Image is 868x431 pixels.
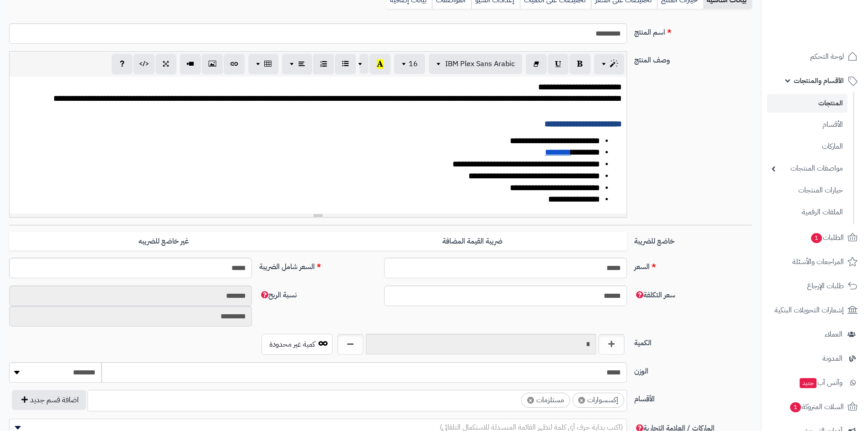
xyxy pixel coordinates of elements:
[767,46,863,68] a: لوحة التحكم
[767,275,863,297] a: طلبات الإرجاع
[527,397,534,404] span: ×
[767,137,847,156] a: الماركات
[822,352,842,365] span: المدونة
[578,397,585,404] span: ×
[767,181,847,200] a: خيارات المنتجات
[631,23,755,38] label: اسم المنتج
[790,402,801,412] span: 1
[256,258,380,272] label: السعر شامل الضريبة
[767,203,847,222] a: الملفات الرقمية
[634,290,675,301] span: سعر التكلفة
[521,393,570,408] li: مستلزمات
[631,390,755,405] label: الأقسام
[631,258,755,272] label: السعر
[429,54,522,74] button: IBM Plex Sans Arabic
[631,362,755,377] label: الوزن
[767,94,847,113] a: المنتجات
[318,232,627,251] label: ضريبة القيمة المضافة
[794,74,844,87] span: الأقسام والمنتجات
[800,378,817,388] span: جديد
[631,51,755,66] label: وصف المنتج
[631,334,755,348] label: الكمية
[767,115,847,135] a: الأقسام
[767,348,863,369] a: المدونة
[12,390,86,410] button: اضافة قسم جديد
[792,255,844,268] span: المراجعات والأسئلة
[572,393,624,408] li: إكسسوارات
[810,50,844,63] span: لوحة التحكم
[394,54,425,74] button: 16
[409,58,418,69] span: 16
[825,328,842,341] span: العملاء
[767,299,863,321] a: إشعارات التحويلات البنكية
[767,159,847,178] a: مواصفات المنتجات
[807,280,844,292] span: طلبات الإرجاع
[810,231,844,244] span: الطلبات
[806,21,859,40] img: logo-2.png
[811,233,822,243] span: 1
[789,400,844,413] span: السلات المتروكة
[799,376,842,389] span: وآتس آب
[767,372,863,394] a: وآتس آبجديد
[767,323,863,345] a: العملاء
[631,232,755,247] label: خاضع للضريبة
[445,58,515,69] span: IBM Plex Sans Arabic
[259,290,297,301] span: نسبة الربح
[767,251,863,273] a: المراجعات والأسئلة
[767,227,863,249] a: الطلبات1
[775,304,844,317] span: إشعارات التحويلات البنكية
[767,396,863,418] a: السلات المتروكة1
[9,232,318,251] label: غير خاضع للضريبه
